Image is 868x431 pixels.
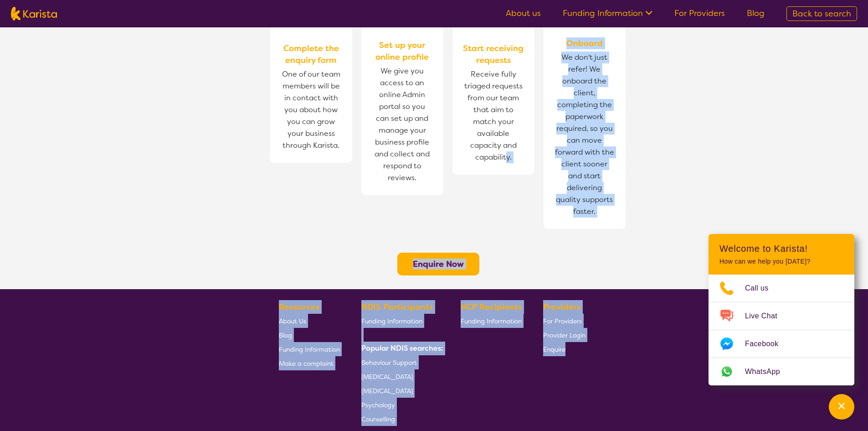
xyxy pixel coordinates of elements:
span: Onboard [566,37,603,49]
span: Receive fully triaged requests from our team that aim to match your available capacity and capabi... [462,66,525,166]
span: Funding Information [279,345,340,353]
a: Blog [279,328,340,342]
a: Psychology [361,398,440,412]
span: Psychology [361,401,395,409]
b: HCP Recipients [461,301,522,312]
a: Funding Information [279,342,340,356]
a: Funding Information [461,314,522,328]
ul: Choose channel [709,275,854,385]
a: Funding Information [563,8,652,19]
div: Channel Menu [709,234,854,385]
span: Counselling [361,415,395,423]
a: Funding Information [361,314,440,328]
b: NDIS Participants [361,301,433,312]
span: Blog [279,331,292,339]
span: Call us [745,281,780,295]
span: Funding Information [461,317,522,325]
a: For Providers [674,8,725,19]
span: Live Chat [745,309,788,323]
span: One of our team members will be in contact with you about how you can grow your business through ... [279,66,343,154]
b: Resources [279,301,319,312]
a: Enquire Now [413,259,464,270]
a: [MEDICAL_DATA] [361,384,440,398]
span: Facebook [745,337,789,351]
span: Complete the enquiry form [279,42,343,66]
span: [MEDICAL_DATA] [361,373,413,381]
a: Provider Login [543,328,586,342]
span: Set up your online profile [370,39,434,63]
span: Provider Login [543,331,586,339]
span: We give you access to an online Admin portal so you can set up and manage your business profile a... [370,63,434,186]
span: [MEDICAL_DATA] [361,387,413,395]
a: About us [506,8,541,19]
a: About Us [279,314,340,328]
a: Web link opens in a new tab. [709,358,854,385]
span: Start receiving requests [462,42,525,66]
span: For Providers [543,317,582,325]
a: Back to search [786,6,857,21]
span: Funding Information [361,317,422,325]
a: Enquire [543,342,586,356]
img: Karista logo [11,7,57,21]
a: Counselling [361,412,440,426]
span: WhatsApp [745,365,791,379]
button: Channel Menu [829,394,854,420]
a: Behaviour Support [361,355,440,369]
span: Back to search [792,8,851,19]
p: How can we help you [DATE]? [719,258,843,265]
h2: Welcome to Karista! [719,243,843,254]
span: Make a complaint [279,359,334,368]
span: About Us [279,317,306,325]
b: Popular NDIS searches: [361,343,443,353]
button: Enquire Now [397,253,479,275]
span: Behaviour Support [361,358,417,367]
span: We don't just refer! We onboard the client, completing the paperwork required, so you can move fo... [553,49,616,220]
b: Providers [543,301,580,312]
span: Enquire [543,345,565,353]
a: Blog [747,8,765,19]
a: For Providers [543,314,586,328]
a: Make a complaint [279,356,340,370]
a: [MEDICAL_DATA] [361,369,440,384]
